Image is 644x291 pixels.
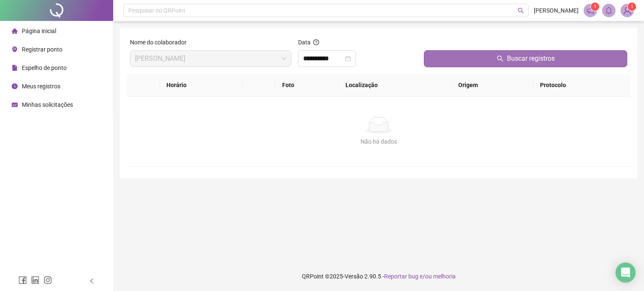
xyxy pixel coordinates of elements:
[339,74,452,97] th: Localização
[345,273,363,280] span: Versão
[12,102,18,108] span: schedule
[22,83,60,90] span: Meus registros
[135,51,286,67] span: HELEN ANDRESA VIVEIROS ALMEIDA
[12,46,18,52] span: environment
[518,8,524,14] span: search
[497,55,504,62] span: search
[621,4,634,17] img: 93266
[22,64,67,71] span: Espelho de ponto
[298,39,311,46] span: Data
[615,263,636,283] div: Open Intercom Messenger
[533,74,631,97] th: Protocolo
[275,74,339,97] th: Foto
[22,46,62,53] span: Registrar ponto
[18,276,27,284] span: facebook
[12,65,18,71] span: file
[31,276,39,284] span: linkedin
[89,278,95,284] span: left
[628,3,636,11] sup: Atualize o seu contato no menu Meus Dados
[22,101,73,108] span: Minhas solicitações
[12,28,18,34] span: home
[160,74,242,97] th: Horário
[44,276,52,284] span: instagram
[631,4,634,10] span: 1
[594,4,597,10] span: 1
[313,39,319,45] span: question-circle
[22,28,56,34] span: Página inicial
[591,3,599,11] sup: 1
[507,54,555,64] span: Buscar registros
[587,7,594,14] span: notification
[534,6,579,15] span: [PERSON_NAME]
[137,137,621,146] div: Não há dados
[384,273,456,280] span: Reportar bug e/ou melhoria
[130,38,192,47] label: Nome do colaborador
[605,7,613,14] span: bell
[452,74,533,97] th: Origem
[424,50,627,67] button: Buscar registros
[12,83,18,89] span: clock-circle
[113,262,644,291] footer: QRPoint © 2025 - 2.90.5 -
